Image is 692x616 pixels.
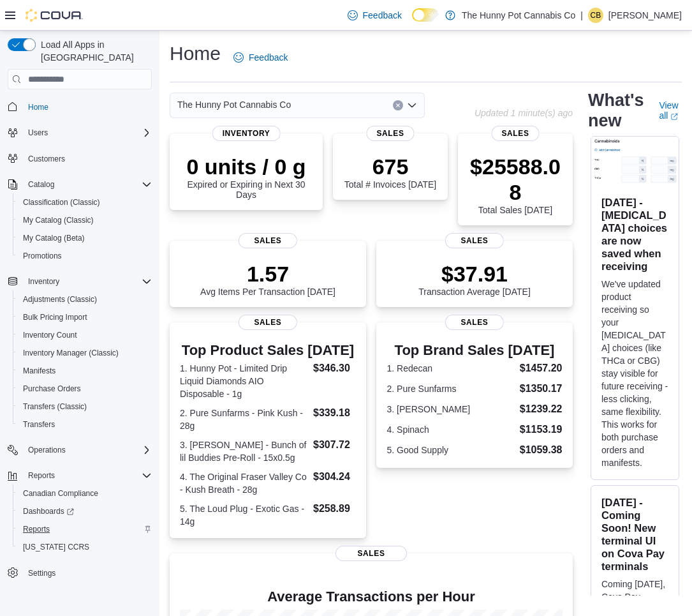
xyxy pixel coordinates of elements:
dd: $1457.20 [520,361,563,376]
dd: $346.30 [313,361,356,376]
p: [PERSON_NAME] [608,8,682,23]
span: Operations [28,445,66,455]
span: Feedback [363,9,402,22]
svg: External link [670,113,678,121]
button: [US_STATE] CCRS [13,538,157,556]
h2: What's new [588,90,644,131]
dd: $1059.38 [520,442,563,458]
a: [US_STATE] CCRS [18,539,94,555]
dt: 1. Hunny Pot - Limited Drip Liquid Diamonds AIO Disposable - 1g [180,362,308,400]
p: 0 units / 0 g [180,154,313,179]
span: Customers [28,154,65,164]
button: Manifests [13,362,157,380]
div: Christina Brown [588,8,603,23]
button: Inventory Manager (Classic) [13,344,157,362]
span: Manifests [23,366,55,376]
a: Transfers (Classic) [18,399,92,414]
span: Canadian Compliance [18,486,152,501]
a: View allExternal link [659,100,682,121]
span: Users [23,125,152,140]
button: Purchase Orders [13,380,157,398]
span: Reports [23,524,50,534]
button: Transfers [13,416,157,433]
button: Inventory [23,274,64,289]
span: Sales [239,233,297,248]
span: Sales [492,126,540,141]
a: My Catalog (Classic) [18,213,99,228]
a: Home [23,100,54,115]
span: Inventory Count [23,330,77,340]
span: Dark Mode [412,22,413,22]
a: Purchase Orders [18,381,86,396]
dt: 5. Good Supply [387,444,515,456]
a: Manifests [18,363,61,379]
a: Bulk Pricing Import [18,310,92,325]
span: Washington CCRS [18,539,152,555]
span: Reports [23,468,152,483]
button: Customers [3,149,157,168]
dd: $1350.17 [520,381,563,396]
dd: $1153.19 [520,422,563,437]
span: Transfers (Classic) [23,402,87,412]
h3: Top Brand Sales [DATE] [387,343,563,358]
button: Promotions [13,247,157,265]
span: Home [23,98,152,114]
button: Inventory Count [13,326,157,344]
a: Feedback [342,3,407,28]
span: Reports [18,522,152,537]
h3: [DATE] - Coming Soon! New terminal UI on Cova Pay terminals [601,496,668,573]
dd: $307.72 [313,437,356,453]
div: Transaction Average [DATE] [418,261,531,297]
dd: $339.18 [313,405,356,421]
span: Inventory [28,276,59,287]
dt: 2. Pure Sunfarms - Pink Kush - 28g [180,407,308,432]
span: Settings [28,568,55,578]
h3: Top Product Sales [DATE] [180,343,356,358]
dt: 3. [PERSON_NAME] - Bunch of lil Buddies Pre-Roll - 15x0.5g [180,439,308,464]
a: Settings [23,566,61,581]
span: Operations [23,442,152,458]
button: Clear input [393,100,403,110]
button: My Catalog (Beta) [13,229,157,247]
button: Reports [3,467,157,485]
button: Settings [3,564,157,582]
button: Home [3,97,157,116]
button: Transfers (Classic) [13,398,157,416]
dt: 4. The Original Fraser Valley Co - Kush Breath - 28g [180,470,308,496]
span: Promotions [18,248,152,264]
div: Total Sales [DATE] [468,154,563,215]
span: Sales [445,315,504,330]
button: Users [3,124,157,142]
span: Purchase Orders [23,384,81,394]
span: Feedback [249,51,288,64]
span: My Catalog (Classic) [18,213,152,228]
span: Inventory [23,274,152,289]
span: CB [591,8,601,23]
button: Reports [23,468,60,483]
span: My Catalog (Classic) [23,215,94,225]
a: My Catalog (Beta) [18,230,90,246]
img: Cova [26,9,83,22]
button: Operations [23,442,71,458]
h1: Home [170,41,221,66]
a: Adjustments (Classic) [18,292,102,307]
span: Home [28,102,48,112]
dt: 2. Pure Sunfarms [387,382,515,395]
button: Catalog [23,177,59,192]
span: Customers [23,151,152,167]
p: 675 [344,154,436,179]
dt: 3. [PERSON_NAME] [387,403,515,416]
button: Open list of options [407,100,417,110]
div: Avg Items Per Transaction [DATE] [200,261,335,297]
div: Expired or Expiring in Next 30 Days [180,154,313,200]
dd: $258.89 [313,501,356,516]
span: Adjustments (Classic) [23,294,97,304]
span: Catalog [23,177,152,192]
button: Canadian Compliance [13,485,157,502]
span: Sales [445,233,504,248]
a: Inventory Count [18,327,82,343]
span: The Hunny Pot Cannabis Co [177,97,291,112]
span: [US_STATE] CCRS [23,542,89,552]
button: My Catalog (Classic) [13,211,157,229]
p: We've updated product receiving so your [MEDICAL_DATA] choices (like THCa or CBG) stay visible fo... [601,278,668,469]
